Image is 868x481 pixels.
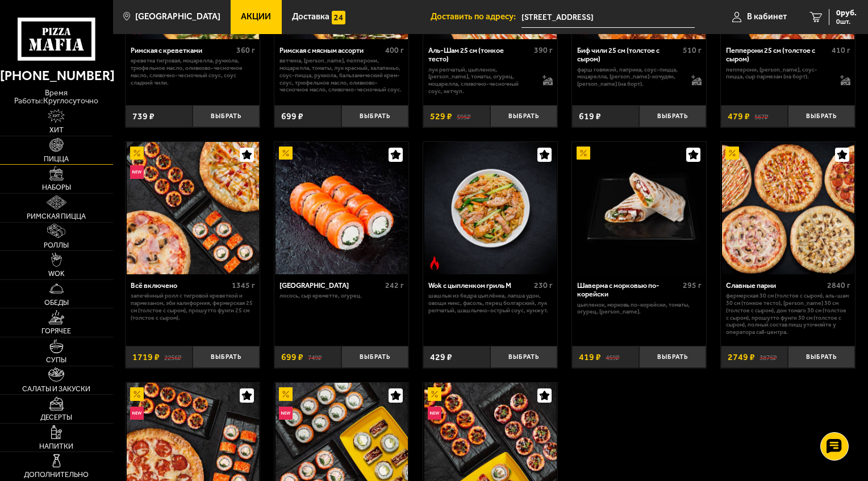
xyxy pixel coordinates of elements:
button: Выбрать [639,346,706,368]
button: Выбрать [490,346,557,368]
a: АкционныйСлавные парни [721,142,855,274]
span: Горячее [41,328,71,335]
button: Выбрать [193,346,260,368]
button: Выбрать [788,105,855,127]
span: 390 г [534,45,553,55]
div: Пепперони 25 см (толстое с сыром) [726,46,829,64]
s: 567 ₽ [754,112,768,121]
span: 699 ₽ [281,353,303,362]
span: Октябрьская набережная, 90к3 [521,7,695,28]
span: 739 ₽ [132,112,155,121]
p: ветчина, [PERSON_NAME], пепперони, моцарелла, томаты, лук красный, халапеньо, соус-пицца, руккола... [279,57,404,94]
div: Римская с мясным ассорти [279,46,382,55]
img: Акционный [130,147,144,160]
span: Акции [241,12,271,21]
p: лосось, Сыр креметте, огурец. [279,292,404,300]
span: 529 ₽ [430,112,452,121]
span: 479 ₽ [728,112,750,121]
span: 360 г [236,45,255,55]
img: Акционный [279,147,293,160]
span: Пицца [44,156,69,163]
img: Острое блюдо [428,256,441,270]
span: Доставка [292,12,329,21]
span: Напитки [39,443,73,450]
span: 1345 г [232,281,255,290]
p: Фермерская 30 см (толстое с сыром), Аль-Шам 30 см (тонкое тесто), [PERSON_NAME] 30 см (толстое с ... [726,292,850,336]
img: Акционный [577,147,590,160]
img: Всё включено [127,142,259,274]
p: креветка тигровая, моцарелла, руккола, трюфельное масло, оливково-чесночное масло, сливочно-чесно... [131,57,255,86]
div: [GEOGRAPHIC_DATA] [279,281,382,290]
span: Дополнительно [24,471,89,479]
s: 595 ₽ [457,112,470,121]
span: Доставить по адресу: [431,12,521,21]
span: Роллы [44,242,69,249]
p: цыпленок, морковь по-корейски, томаты, огурец, [PERSON_NAME]. [577,302,702,316]
s: 3875 ₽ [759,353,777,362]
button: Выбрать [490,105,557,127]
span: Римская пицца [27,213,86,220]
span: 410 г [832,45,850,55]
img: Шаверма с морковью по-корейски [573,142,706,274]
span: Салаты и закуски [22,386,90,393]
p: пепперони, [PERSON_NAME], соус-пицца, сыр пармезан (на борт). [726,66,831,81]
span: 2749 ₽ [728,353,755,362]
span: Наборы [42,184,71,191]
p: фарш говяжий, паприка, соус-пицца, моцарелла, [PERSON_NAME]-кочудян, [PERSON_NAME] (на борт). [577,66,682,88]
span: 510 г [683,45,702,55]
span: 230 г [534,281,553,290]
a: Острое блюдоWok с цыпленком гриль M [423,142,557,274]
div: Славные парни [726,281,824,290]
button: Выбрать [788,346,855,368]
div: Биф чили 25 см (толстое с сыром) [577,46,680,64]
a: АкционныйНовинкаВсё включено [126,142,260,274]
a: АкционныйФиладельфия [274,142,408,274]
img: Акционный [279,387,293,401]
span: Десерты [40,414,72,421]
img: Акционный [428,387,441,401]
a: АкционныйШаверма с морковью по-корейски [572,142,706,274]
span: 2840 г [827,281,850,290]
s: 749 ₽ [308,353,322,362]
span: 619 ₽ [579,112,601,121]
img: 15daf4d41897b9f0e9f617042186c801.svg [332,11,345,24]
div: Всё включено [131,281,229,290]
p: лук репчатый, цыпленок, [PERSON_NAME], томаты, огурец, моцарелла, сливочно-чесночный соус, кетчуп. [428,66,533,95]
span: [GEOGRAPHIC_DATA] [135,12,220,21]
img: Новинка [130,165,144,179]
span: 1719 ₽ [132,353,160,362]
span: В кабинет [747,12,787,21]
s: 459 ₽ [606,353,619,362]
img: Акционный [130,387,144,401]
button: Выбрать [341,105,408,127]
button: Выбрать [341,346,408,368]
p: Запечённый ролл с тигровой креветкой и пармезаном, Эби Калифорния, Фермерская 25 см (толстое с сы... [131,292,255,321]
div: Римская с креветками [131,46,233,55]
div: Шаверма с морковью по-корейски [577,281,680,299]
input: Ваш адрес доставки [521,7,695,28]
s: 2256 ₽ [164,353,181,362]
span: 0 руб. [836,9,857,17]
img: Филадельфия [276,142,408,274]
img: Акционный [725,147,739,160]
span: WOK [48,270,65,278]
div: Аль-Шам 25 см (тонкое тесто) [428,46,531,64]
img: Новинка [130,407,144,420]
img: Новинка [279,407,293,420]
span: 400 г [385,45,404,55]
img: Новинка [428,407,441,420]
img: Славные парни [722,142,854,274]
img: Wok с цыпленком гриль M [424,142,557,274]
button: Выбрать [639,105,706,127]
span: 242 г [385,281,404,290]
span: Хит [49,127,64,134]
span: Обеды [44,299,69,307]
button: Выбрать [193,105,260,127]
div: Wok с цыпленком гриль M [428,281,531,290]
span: 295 г [683,281,702,290]
span: Супы [46,357,66,364]
span: 0 шт. [836,18,857,25]
span: 699 ₽ [281,112,303,121]
p: шашлык из бедра цыплёнка, лапша удон, овощи микс, фасоль, перец болгарский, лук репчатый, шашлычн... [428,292,553,314]
span: 429 ₽ [430,353,452,362]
